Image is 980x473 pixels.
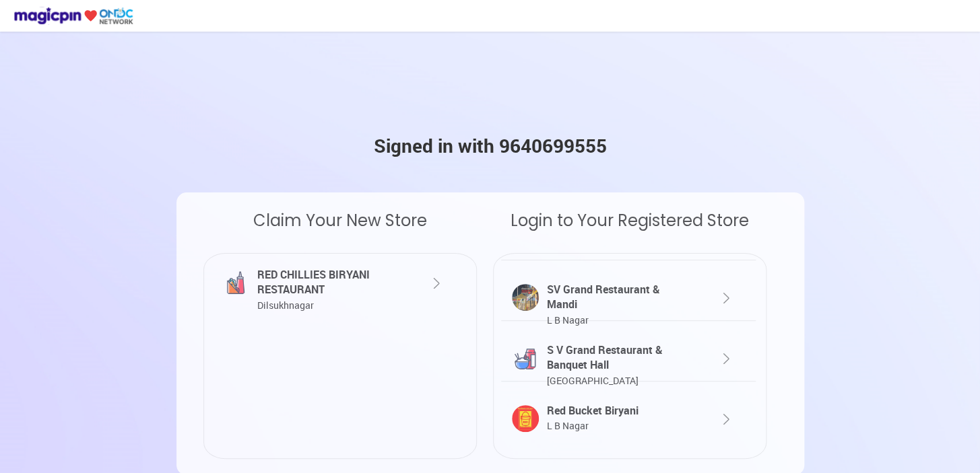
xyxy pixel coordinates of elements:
[512,405,539,432] img: wqTwFYFwnZwqXRz1RToNaARv3i7BtP6ChiqjVWZuwxnbfkr6TcgA3wISxoMnIbiuT2qEnsXEYMwr3R05NXIYAs112AUz4fiwc...
[544,282,692,328] div: SV Grand Restaurant & Mandi
[547,419,589,432] span: L B Nagar
[428,275,445,291] img: XlYOYvQ0gw0A81AM9AMNAPNQDPQDDQDzUAz0AxsaeAhO5CPe0h6BFsAAAAASUVORK5CYII=
[257,299,314,312] span: Dilsukhnagar
[203,209,477,233] div: Claim Your New Store
[13,7,133,25] img: ondc-logo-new-small.8a59708e.svg
[718,290,734,306] img: XlYOYvQ0gw0A81AM9AMNAPNQDPQDDQDzUAz0AxsaeAhO5CPe0h6BFsAAAAASUVORK5CYII=
[374,132,607,159] div: Signed in with 9640699555
[512,284,539,311] img: 8TZFlxLnHuy5y0lCvWE7mqhcNM4tAtRVWqONna2EDb23izNGJreGYKkGsrxLtkABPxIHiufdt9nUku3GsBbQbzYF5aZv9Hgz_...
[493,209,766,233] div: Login to Your Registered Store
[547,314,589,326] span: L B Nagar
[254,267,403,314] div: RED CHILLIES BIRYANI RESTAURANT
[222,269,249,296] img: vYJluzUMrFqx0wmDmKCtye7-17zE60Ju7p7cU_2iknYSGtYBqg8AU-nptanyF5TN14Yw1RfN4Bfw-54iuIqrHU8XrX0
[547,374,639,387] span: [GEOGRAPHIC_DATA]
[544,403,692,434] div: Red Bucket Biryani
[512,344,539,371] img: 4Tfm5FcuBdp-fftZ9k5PFQH6tGHzZydxjnTERkVA3M00avNoUdj7QfV_sb3GLrQqZSW6_6f6iyFzqvrDWe8DQyQLj50
[544,342,692,389] div: S V Grand Restaurant & Banquet Hall
[718,411,734,427] img: XlYOYvQ0gw0A81AM9AMNAPNQDPQDDQDzUAz0AxsaeAhO5CPe0h6BFsAAAAASUVORK5CYII=
[718,351,734,367] img: XlYOYvQ0gw0A81AM9AMNAPNQDPQDDQDzUAz0AxsaeAhO5CPe0h6BFsAAAAASUVORK5CYII=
